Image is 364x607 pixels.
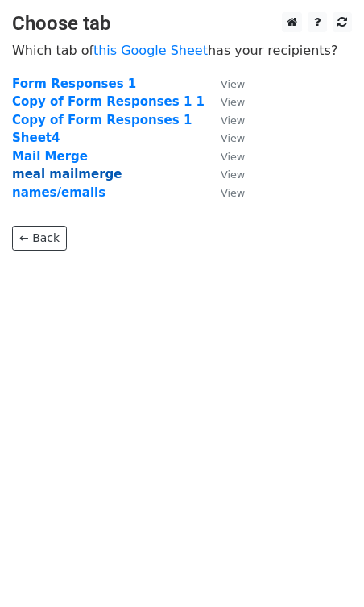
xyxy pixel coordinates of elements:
[12,226,67,251] a: ← Back
[12,42,352,59] p: Which tab of has your recipients?
[12,12,352,35] h3: Choose tab
[12,131,60,145] a: Sheet4
[221,168,245,181] small: View
[205,94,245,109] a: View
[221,78,245,90] small: View
[12,167,122,181] a: meal mailmerge
[221,187,245,199] small: View
[205,77,245,91] a: View
[12,94,205,109] a: Copy of Form Responses 1 1
[221,114,245,127] small: View
[205,131,245,145] a: View
[205,167,245,181] a: View
[221,96,245,108] small: View
[205,149,245,164] a: View
[12,149,88,164] a: Mail Merge
[283,530,364,607] iframe: Chat Widget
[12,77,136,91] a: Form Responses 1
[12,185,105,200] a: names/emails
[12,113,192,127] a: Copy of Form Responses 1
[205,113,245,127] a: View
[221,132,245,144] small: View
[205,185,245,200] a: View
[221,151,245,163] small: View
[93,43,208,58] a: this Google Sheet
